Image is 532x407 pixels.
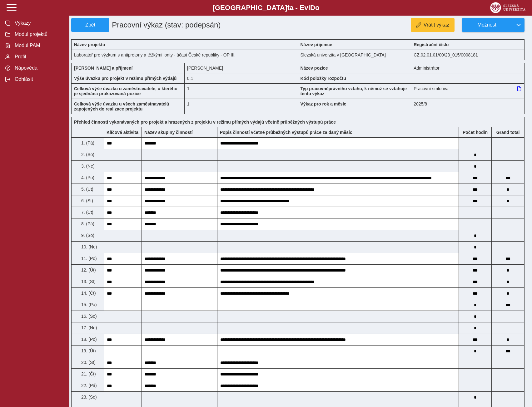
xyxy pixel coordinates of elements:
[71,18,109,32] button: Zpět
[220,130,352,135] b: Popis činností včetně průbežných výstupů práce za daný měsíc
[301,42,332,47] b: Název příjemce
[298,50,411,60] div: Slezská univerzita v [GEOGRAPHIC_DATA]
[80,279,96,284] span: 13. (St)
[310,4,315,12] span: D
[80,314,97,319] span: 16. (So)
[74,101,169,111] b: Celková výše úvazku u všech zaměstnavatelů zapojených do realizace projektu
[80,210,93,215] span: 7. (Čt)
[185,73,298,83] div: 0,8 h / den. 4 h / týden.
[80,337,97,342] span: 18. (Po)
[80,360,96,365] span: 20. (St)
[80,152,94,157] span: 2. (So)
[74,120,336,125] b: Přehled činností vykonávaných pro projekt a hrazených z projektu v režimu přímých výdajů včetně p...
[411,83,525,99] div: Pracovní smlouva
[80,175,94,180] span: 4. (Po)
[74,42,105,47] b: Název projektu
[185,63,298,73] div: [PERSON_NAME]
[80,348,96,353] span: 19. (Út)
[74,86,177,96] b: Celková výše úvazku u zaměstnavatele, u kterého je sjednána prokazovaná pozice
[301,101,346,106] b: Výkaz pro rok a měsíc
[13,65,63,71] span: Nápověda
[80,383,97,388] span: 22. (Pá)
[424,22,449,28] span: Vrátit výkaz
[411,63,525,73] div: Administrátor
[19,4,513,12] b: [GEOGRAPHIC_DATA] a - Evi
[185,83,298,99] div: 1
[80,325,97,330] span: 17. (Ne)
[71,50,298,60] div: Laboratoř pro výzkum s antiprotony a těžkými ionty - účast České republiky - OP III.
[315,4,320,12] span: o
[459,130,491,135] b: Počet hodin
[411,99,525,114] div: 2025/8
[80,256,97,261] span: 11. (Po)
[301,86,407,96] b: Typ pracovněprávního vztahu, k němuž se vztahuje tento výkaz
[80,233,94,238] span: 9. (So)
[13,32,63,37] span: Modul projektů
[107,130,138,135] b: Klíčová aktivita
[301,66,328,71] b: Název pozice
[80,244,97,249] span: 10. (Ne)
[80,140,94,145] span: 1. (Pá)
[13,76,63,82] span: Odhlásit
[80,221,94,226] span: 8. (Pá)
[80,291,96,296] span: 14. (Čt)
[492,130,524,135] b: Suma za den přes všechny výkazy
[411,50,525,60] div: CZ.02.01.01/00/23_015/0008181
[411,18,455,32] button: Vrátit výkaz
[185,99,298,114] div: 1
[80,267,96,272] span: 12. (Út)
[414,42,449,47] b: Registrační číslo
[80,302,97,307] span: 15. (Pá)
[13,54,63,60] span: Profil
[462,18,513,32] button: Možnosti
[109,18,262,32] h1: Pracovní výkaz (stav: podepsán)
[74,66,132,71] b: [PERSON_NAME] a příjmení
[80,198,93,203] span: 6. (St)
[287,4,289,12] span: t
[80,187,93,192] span: 5. (Út)
[13,20,63,26] span: Výkazy
[80,371,96,376] span: 21. (Čt)
[490,2,525,13] img: logo_web_su.png
[144,130,193,135] b: Název skupiny činností
[13,43,63,48] span: Modul PAM
[74,76,177,81] b: Výše úvazku pro projekt v režimu přímých výdajů
[80,164,95,169] span: 3. (Ne)
[74,22,107,28] span: Zpět
[301,76,346,81] b: Kód položky rozpočtu
[467,22,508,28] span: Možnosti
[80,395,97,400] span: 23. (So)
